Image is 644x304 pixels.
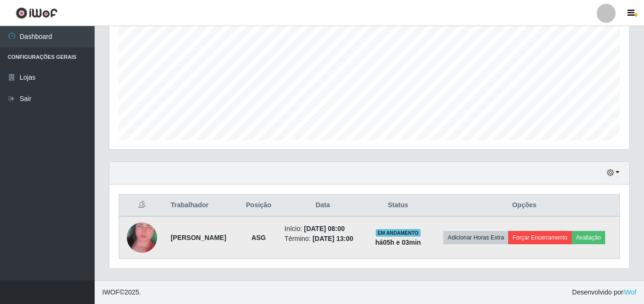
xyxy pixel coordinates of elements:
[284,224,361,234] li: Início:
[102,288,120,296] span: IWOF
[251,234,265,241] strong: ASG
[165,194,238,217] th: Trabalhador
[304,225,345,232] time: [DATE] 08:00
[572,231,605,244] button: Avaliação
[375,239,421,246] strong: há 05 h e 03 min
[102,287,141,297] span: © 2025 .
[623,288,636,296] a: iWof
[127,205,157,269] img: 1726846770063.jpeg
[312,235,353,242] time: [DATE] 13:00
[443,231,508,244] button: Adicionar Horas Extra
[238,194,279,217] th: Posição
[284,234,361,244] li: Término:
[572,287,636,297] span: Desenvolvido por
[376,229,421,237] span: EM ANDAMENTO
[16,7,58,19] img: CoreUI Logo
[279,194,367,217] th: Data
[367,194,429,217] th: Status
[171,234,226,241] strong: [PERSON_NAME]
[508,231,572,244] button: Forçar Encerramento
[429,194,619,217] th: Opções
